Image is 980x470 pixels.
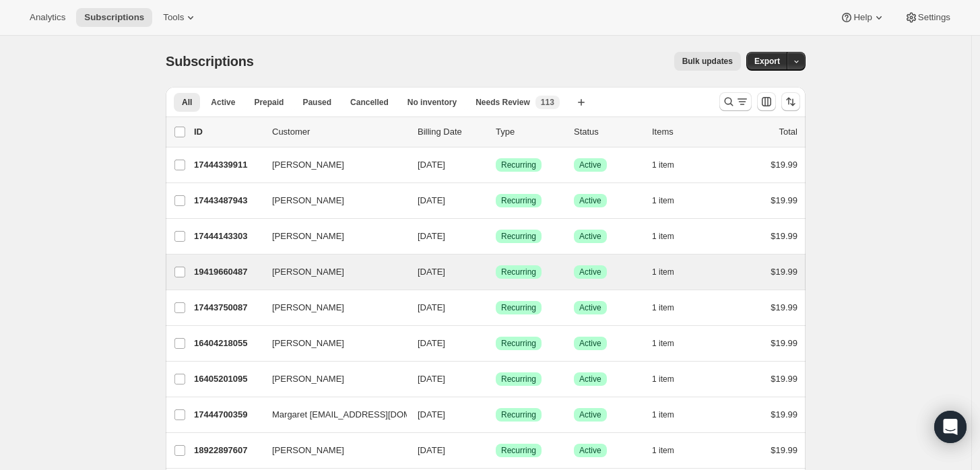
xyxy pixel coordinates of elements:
[501,160,536,170] span: Recurring
[579,160,601,170] span: Active
[350,97,389,108] span: Cancelled
[746,52,788,71] button: Export
[579,267,601,277] span: Active
[652,195,674,206] span: 1 item
[918,12,950,23] span: Settings
[163,12,184,23] span: Tools
[652,156,689,174] button: 1 item
[194,441,797,460] div: 18922897607[PERSON_NAME][DATE]SuccessRecurringSuccessActive1 item$19.99
[652,338,674,349] span: 1 item
[652,445,674,456] span: 1 item
[272,444,344,457] span: [PERSON_NAME]
[501,302,536,313] span: Recurring
[264,404,399,426] button: Margaret [EMAIL_ADDRESS][DOMAIN_NAME]
[264,261,399,283] button: [PERSON_NAME]
[579,445,601,456] span: Active
[418,445,445,455] span: [DATE]
[272,158,344,172] span: [PERSON_NAME]
[418,409,445,419] span: [DATE]
[166,54,254,69] span: Subscriptions
[22,8,73,27] button: Analytics
[194,194,261,207] p: 17443487943
[418,267,445,277] span: [DATE]
[574,125,641,139] p: Status
[934,411,967,443] div: Open Intercom Messenger
[652,267,674,277] span: 1 item
[418,160,445,170] span: [DATE]
[194,408,261,422] p: 17444700359
[272,408,458,422] span: Margaret [EMAIL_ADDRESS][DOMAIN_NAME]
[194,125,261,139] p: ID
[771,374,797,384] span: $19.99
[194,334,797,353] div: 16404218055[PERSON_NAME][DATE]SuccessRecurringSuccessActive1 item$19.99
[501,338,536,349] span: Recurring
[501,409,536,420] span: Recurring
[771,445,797,455] span: $19.99
[272,125,407,139] p: Customer
[652,160,674,170] span: 1 item
[496,125,563,139] div: Type
[771,302,797,312] span: $19.99
[579,374,601,384] span: Active
[264,190,399,211] button: [PERSON_NAME]
[652,227,689,246] button: 1 item
[579,195,601,206] span: Active
[194,227,797,246] div: 17444143303[PERSON_NAME][DATE]SuccessRecurringSuccessActive1 item$19.99
[194,444,261,457] p: 18922897607
[194,158,261,172] p: 17444339911
[272,372,344,386] span: [PERSON_NAME]
[254,97,284,108] span: Prepaid
[407,97,457,108] span: No inventory
[652,125,719,139] div: Items
[501,374,536,384] span: Recurring
[418,302,445,312] span: [DATE]
[652,405,689,424] button: 1 item
[501,445,536,456] span: Recurring
[194,125,797,139] div: IDCustomerBilling DateTypeStatusItemsTotal
[652,231,674,242] span: 1 item
[652,302,674,313] span: 1 item
[719,92,752,111] button: Search and filter results
[418,338,445,348] span: [DATE]
[194,191,797,210] div: 17443487943[PERSON_NAME][DATE]SuccessRecurringSuccessActive1 item$19.99
[272,194,344,207] span: [PERSON_NAME]
[652,409,674,420] span: 1 item
[302,97,331,108] span: Paused
[194,370,797,389] div: 16405201095[PERSON_NAME][DATE]SuccessRecurringSuccessActive1 item$19.99
[194,372,261,386] p: 16405201095
[272,265,344,279] span: [PERSON_NAME]
[771,267,797,277] span: $19.99
[682,56,733,67] span: Bulk updates
[272,301,344,314] span: [PERSON_NAME]
[579,409,601,420] span: Active
[264,154,399,176] button: [PERSON_NAME]
[418,125,485,139] p: Billing Date
[652,263,689,281] button: 1 item
[182,97,192,108] span: All
[194,405,797,424] div: 17444700359Margaret [EMAIL_ADDRESS][DOMAIN_NAME][DATE]SuccessRecurringSuccessActive1 item$19.99
[501,231,536,242] span: Recurring
[418,195,445,205] span: [DATE]
[570,93,592,112] button: Create new view
[771,160,797,170] span: $19.99
[579,231,601,242] span: Active
[771,231,797,241] span: $19.99
[652,191,689,210] button: 1 item
[84,12,144,23] span: Subscriptions
[76,8,152,27] button: Subscriptions
[779,125,797,139] p: Total
[674,52,741,71] button: Bulk updates
[418,231,445,241] span: [DATE]
[194,230,261,243] p: 17444143303
[194,301,261,314] p: 17443750087
[272,230,344,243] span: [PERSON_NAME]
[652,334,689,353] button: 1 item
[652,298,689,317] button: 1 item
[579,302,601,313] span: Active
[476,97,530,108] span: Needs Review
[754,56,780,67] span: Export
[781,92,800,111] button: Sort the results
[896,8,958,27] button: Settings
[264,333,399,354] button: [PERSON_NAME]
[194,263,797,281] div: 19419660487[PERSON_NAME][DATE]SuccessRecurringSuccessActive1 item$19.99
